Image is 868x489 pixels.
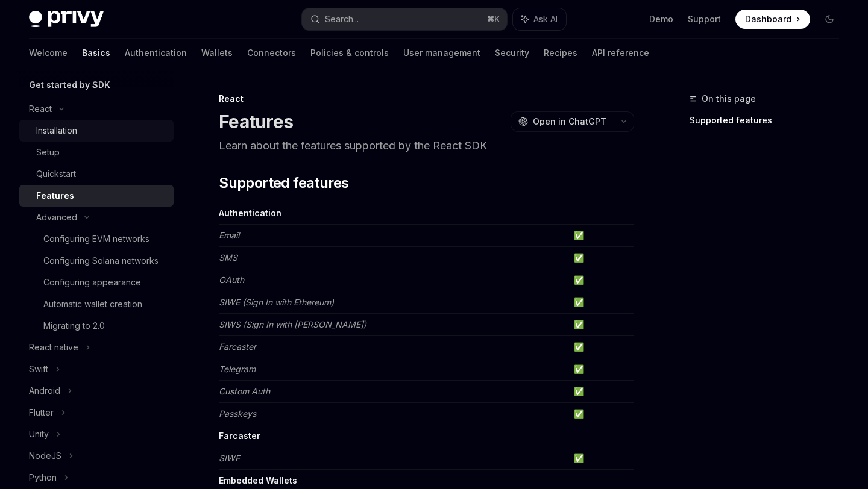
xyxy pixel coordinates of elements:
a: Dashboard [735,10,810,29]
em: Farcaster [219,341,256,352]
div: React [29,102,52,116]
em: Custom Auth [219,386,270,396]
a: Installation [19,120,174,142]
div: Configuring Solana networks [43,254,159,268]
span: Supported features [219,173,348,193]
a: Migrating to 2.0 [19,315,174,337]
div: Migrating to 2.0 [43,319,105,333]
td: ✅ [569,358,634,381]
button: Toggle dark mode [820,10,839,29]
em: SMS [219,252,237,263]
img: dark logo [29,11,104,28]
a: Setup [19,142,174,163]
a: Wallets [201,39,233,67]
a: API reference [592,39,649,67]
div: React [219,93,634,105]
a: Configuring Solana networks [19,250,174,272]
div: Android [29,384,60,398]
a: Quickstart [19,163,174,185]
a: Demo [649,13,673,25]
div: Quickstart [36,167,76,181]
a: Connectors [247,39,296,67]
a: Supported features [690,111,849,130]
td: ✅ [569,403,634,425]
div: Flutter [29,405,54,420]
td: ✅ [569,291,634,314]
td: ✅ [569,381,634,403]
strong: Farcaster [219,431,260,441]
td: ✅ [569,447,634,470]
a: Features [19,185,174,207]
a: Authentication [125,39,187,67]
span: Ask AI [533,13,558,25]
div: Advanced [36,210,77,225]
em: SIWF [219,453,240,463]
td: ✅ [569,225,634,247]
p: Learn about the features supported by the React SDK [219,137,634,154]
span: On this page [702,92,756,106]
a: Recipes [544,39,577,67]
div: Features [36,188,74,203]
div: React native [29,340,78,355]
em: Passkeys [219,408,256,419]
a: Automatic wallet creation [19,293,174,315]
span: Dashboard [745,13,791,25]
h1: Features [219,111,293,132]
div: Swift [29,362,48,376]
span: Open in ChatGPT [533,116,606,128]
a: Configuring EVM networks [19,228,174,250]
td: ✅ [569,247,634,269]
em: Telegram [219,364,256,374]
div: Configuring appearance [43,275,141,290]
strong: Embedded Wallets [219,475,297,485]
span: ⌘ K [487,14,500,24]
a: Welcome [29,39,68,67]
div: Configuring EVM networks [43,232,149,246]
div: Automatic wallet creation [43,297,142,311]
div: Unity [29,427,49,441]
a: Policies & controls [310,39,389,67]
em: SIWE (Sign In with Ethereum) [219,297,334,307]
td: ✅ [569,314,634,336]
button: Search...⌘K [302,8,506,30]
button: Open in ChatGPT [511,111,614,132]
div: NodeJS [29,449,61,463]
a: Support [688,13,721,25]
em: SIWS (Sign In with [PERSON_NAME]) [219,319,366,329]
div: Setup [36,145,60,160]
a: Configuring appearance [19,272,174,293]
em: Email [219,230,239,240]
div: Python [29,470,57,485]
div: Installation [36,123,77,138]
div: Search... [325,12,359,26]
strong: Authentication [219,208,281,218]
td: ✅ [569,269,634,291]
td: ✅ [569,336,634,358]
a: Security [495,39,529,67]
button: Ask AI [513,8,566,30]
a: User management [403,39,480,67]
a: Basics [82,39,110,67]
em: OAuth [219,275,244,285]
